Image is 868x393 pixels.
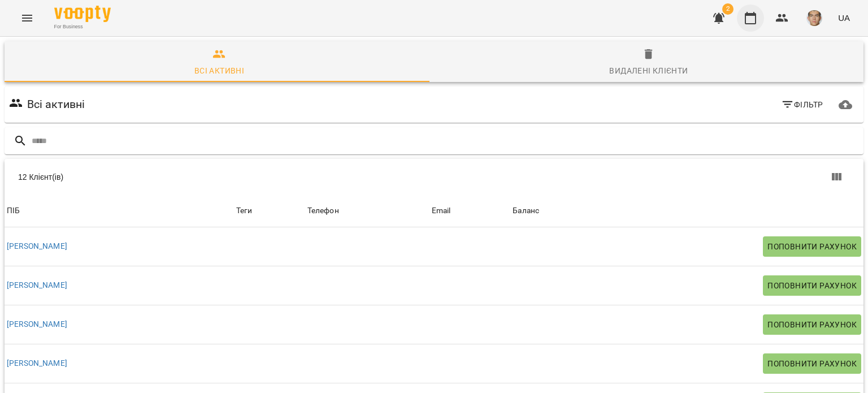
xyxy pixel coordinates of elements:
span: Баланс [513,204,861,218]
button: Поповнити рахунок [763,275,861,296]
a: [PERSON_NAME] [7,319,67,330]
span: ПІБ [7,204,232,218]
span: Фільтр [781,98,823,111]
img: Voopty Logo [54,6,111,22]
a: [PERSON_NAME] [7,280,67,291]
button: UA [834,7,854,28]
div: Всі активні [194,64,244,77]
span: 2 [722,3,734,15]
span: Поповнити рахунок [767,357,857,370]
a: [PERSON_NAME] [7,358,67,369]
div: ПІБ [7,204,20,218]
span: Телефон [307,204,427,218]
button: Поповнити рахунок [763,236,861,257]
div: Table Toolbar [5,159,863,195]
span: Поповнити рахунок [767,318,857,331]
h6: Всі активні [27,96,85,113]
div: Баланс [513,204,539,218]
span: Поповнити рахунок [767,240,857,253]
span: For Business [54,23,111,31]
button: Показати колонки [823,163,850,191]
div: Sort [7,204,20,218]
div: Sort [513,204,539,218]
a: [PERSON_NAME] [7,241,67,252]
button: Фільтр [776,94,828,115]
span: UA [838,12,850,24]
div: Телефон [307,204,339,218]
button: Menu [14,5,41,32]
span: Email [432,204,509,218]
div: Sort [307,204,339,218]
span: Поповнити рахунок [767,279,857,292]
div: 12 Клієнт(ів) [18,171,443,183]
button: Поповнити рахунок [763,353,861,374]
div: Email [432,204,451,218]
img: 290265f4fa403245e7fea1740f973bad.jpg [806,10,822,26]
div: Видалені клієнти [609,64,688,77]
button: Поповнити рахунок [763,314,861,335]
div: Теги [236,204,303,218]
div: Sort [432,204,451,218]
